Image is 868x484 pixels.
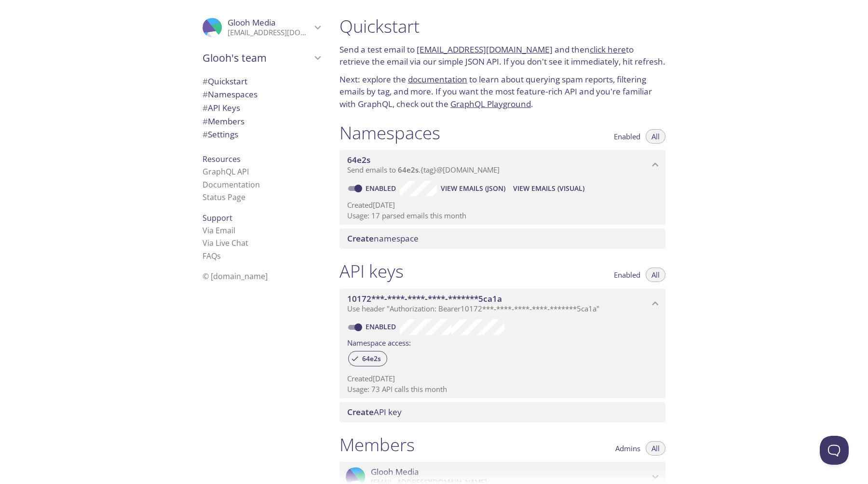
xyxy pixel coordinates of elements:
[339,402,665,422] div: Create API Key
[339,150,665,180] div: 64e2s namespace
[347,406,374,417] span: Create
[203,102,240,113] span: API Keys
[203,129,238,140] span: Settings
[339,43,665,68] p: Send a test email to and then to retrieve the email via our simple JSON API. If you don't see it ...
[371,467,419,477] span: Glooh Media
[203,179,260,190] a: Documentation
[203,213,232,223] span: Support
[339,434,415,456] h1: Members
[348,351,387,366] div: 64e2s
[195,45,328,70] div: Glooh's team
[347,200,658,210] p: Created [DATE]
[513,183,584,194] span: View Emails (Visual)
[195,12,328,43] div: Glooh Media
[203,51,312,65] span: Glooh's team
[203,251,221,261] a: FAQ
[408,74,467,85] a: documentation
[339,260,404,282] h1: API keys
[339,15,665,37] h1: Quickstart
[339,229,665,249] div: Create namespace
[203,116,208,127] span: #
[398,165,419,175] span: 64e2s
[608,268,646,282] button: Enabled
[356,354,387,363] span: 64e2s
[203,89,208,100] span: #
[203,192,245,202] a: Status Page
[610,441,646,456] button: Admins
[347,384,658,394] p: Usage: 73 API calls this month
[347,233,374,244] span: Create
[203,102,208,113] span: #
[646,268,665,282] button: All
[195,101,328,115] div: API Keys
[217,251,221,261] span: s
[820,436,849,465] iframe: Help Scout Beacon - Open
[195,75,328,88] div: Quickstart
[195,128,328,141] div: Team Settings
[203,76,247,87] span: Quickstart
[203,129,208,140] span: #
[203,76,208,87] span: #
[608,129,646,144] button: Enabled
[364,322,400,331] a: Enabled
[339,122,440,144] h1: Namespaces
[228,28,312,38] p: [EMAIL_ADDRESS][DOMAIN_NAME]
[347,165,500,175] span: Send emails to . {tag} @[DOMAIN_NAME]
[646,129,665,144] button: All
[364,184,400,193] a: Enabled
[203,89,258,100] span: Namespaces
[347,154,370,165] span: 64e2s
[347,211,658,221] p: Usage: 17 parsed emails this month
[203,225,235,236] a: Via Email
[347,406,402,417] span: API key
[203,238,248,248] a: Via Live Chat
[509,181,588,196] button: View Emails (Visual)
[347,233,419,244] span: namespace
[417,44,553,55] a: [EMAIL_ADDRESS][DOMAIN_NAME]
[203,166,249,177] a: GraphQL API
[347,374,658,384] p: Created [DATE]
[347,335,411,349] label: Namespace access:
[437,181,509,196] button: View Emails (JSON)
[646,441,665,456] button: All
[228,17,276,28] span: Glooh Media
[195,88,328,101] div: Namespaces
[203,154,241,164] span: Resources
[339,73,665,110] p: Next: explore the to learn about querying spam reports, filtering emails by tag, and more. If you...
[203,116,244,127] span: Members
[450,98,531,109] a: GraphQL Playground
[441,183,505,194] span: View Emails (JSON)
[195,115,328,128] div: Members
[203,271,268,282] span: © [DOMAIN_NAME]
[590,44,626,55] a: click here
